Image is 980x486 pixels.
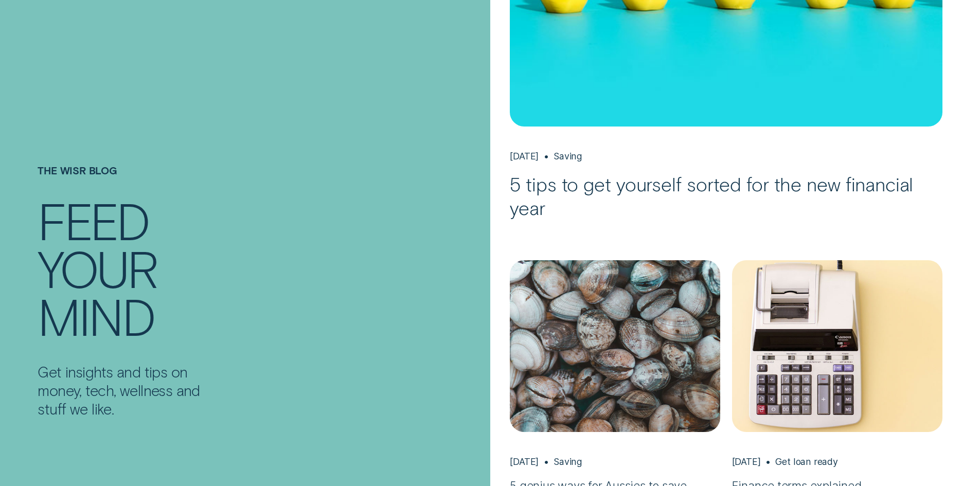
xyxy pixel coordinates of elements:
[38,292,154,339] div: mind
[510,456,539,467] div: [DATE]
[38,165,209,196] h1: The Wisr Blog
[38,363,209,418] p: Get insights and tips on money, tech, wellness and stuff we like.
[775,456,838,467] div: Get loan ready
[38,244,156,292] div: your
[38,196,148,244] div: Feed
[38,196,209,339] h4: Feed your mind
[554,456,582,467] div: Saving
[510,172,942,219] h3: 5 tips to get yourself sorted for the new financial year
[554,151,582,162] div: Saving
[510,151,539,162] div: [DATE]
[732,456,761,467] div: [DATE]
